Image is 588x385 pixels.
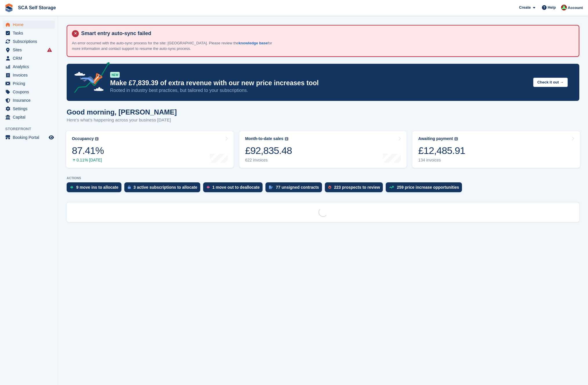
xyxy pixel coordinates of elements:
a: Occupancy 87.41% 0.11% [DATE] [66,131,234,168]
span: Create [519,5,531,10]
a: 3 active subscriptions to allocate [124,182,203,195]
a: menu [3,54,55,62]
a: 9 move ins to allocate [67,182,124,195]
span: Storefront [5,126,58,132]
a: menu [3,37,55,46]
p: ACTIONS [67,176,579,180]
div: 134 invoices [418,158,465,163]
div: 87.41% [72,145,104,157]
a: 77 unsigned contracts [265,182,325,195]
img: active_subscription_to_allocate_icon-d502201f5373d7db506a760aba3b589e785aa758c864c3986d89f69b8ff3... [128,185,131,189]
h1: Good morning, [PERSON_NAME] [67,108,177,116]
a: menu [3,105,55,113]
span: Insurance [13,96,48,104]
a: menu [3,88,55,96]
p: An error occurred with the auto-sync process for the site: [GEOGRAPHIC_DATA]. Please review the f... [72,40,275,52]
span: CRM [13,54,48,62]
span: Pricing [13,79,48,88]
p: Rooted in industry best practices, but tailored to your subscriptions. [110,87,529,94]
a: knowledge base [239,41,267,45]
span: Coupons [13,88,48,96]
div: 1 move out to deallocate [212,185,260,190]
img: move_ins_to_allocate_icon-fdf77a2bb77ea45bf5b3d319d69a93e2d87916cf1d5bf7949dd705db3b84f3ca.svg [70,186,73,189]
a: menu [3,46,55,54]
div: Occupancy [72,136,94,141]
img: icon-info-grey-7440780725fd019a000dd9b08b2336e03edf1995a4989e88bcd33f0948082b44.svg [285,137,288,141]
span: Booking Portal [13,133,48,141]
img: contract_signature_icon-13c848040528278c33f63329250d36e43548de30e8caae1d1a13099fd9432cc5.svg [269,186,273,189]
div: Awaiting payment [418,136,453,141]
span: Subscriptions [13,37,48,46]
img: Dale Chapman [561,5,567,10]
a: menu [3,96,55,104]
a: menu [3,133,55,141]
button: Check it out → [533,78,568,87]
span: Account [568,5,583,11]
p: Make £7,839.39 of extra revenue with our new price increases tool [110,79,529,87]
a: menu [3,21,55,29]
span: Help [548,5,556,10]
a: menu [3,79,55,88]
a: 259 price increase opportunities [386,182,465,195]
img: price-adjustments-announcement-icon-8257ccfd72463d97f412b2fc003d46551f7dbcb40ab6d574587a9cd5c0d94... [69,62,110,95]
a: menu [3,71,55,79]
img: price_increase_opportunities-93ffe204e8149a01c8c9dc8f82e8f89637d9d84a8eef4429ea346261dce0b2c0.svg [389,186,394,188]
div: 77 unsigned contracts [276,185,319,190]
p: Here's what's happening across your business [DATE] [67,117,177,124]
img: icon-info-grey-7440780725fd019a000dd9b08b2336e03edf1995a4989e88bcd33f0948082b44.svg [95,137,99,141]
div: £92,835.48 [245,145,292,157]
a: 1 move out to deallocate [203,182,265,195]
span: Capital [13,113,48,121]
span: Analytics [13,63,48,71]
span: Sites [13,46,48,54]
a: 223 prospects to review [325,182,386,195]
img: move_outs_to_deallocate_icon-f764333ba52eb49d3ac5e1228854f67142a1ed5810a6f6cc68b1a99e826820c5.svg [207,186,210,189]
div: Month-to-date sales [245,136,283,141]
i: Smart entry sync failures have occurred [47,48,52,52]
span: Tasks [13,29,48,37]
div: 622 invoices [245,158,292,163]
h4: Smart entry auto-sync failed [79,30,574,37]
div: £12,485.91 [418,145,465,157]
div: 259 price increase opportunities [397,185,459,190]
a: menu [3,63,55,71]
a: menu [3,29,55,37]
div: 3 active subscriptions to allocate [134,185,197,190]
img: stora-icon-8386f47178a22dfd0bd8f6a31ec36ba5ce8667c1dd55bd0f319d3a0aa187defe.svg [5,3,13,12]
span: Home [13,21,48,29]
span: Invoices [13,71,48,79]
a: menu [3,113,55,121]
div: 0.11% [DATE] [72,158,104,163]
div: 223 prospects to review [334,185,380,190]
a: Awaiting payment £12,485.91 134 invoices [412,131,580,168]
a: SCA Self Storage [16,3,58,12]
a: Preview store [48,134,55,141]
div: NEW [110,72,120,78]
img: prospect-51fa495bee0391a8d652442698ab0144808aea92771e9ea1ae160a38d050c398.svg [328,186,331,189]
span: Settings [13,105,48,113]
img: icon-info-grey-7440780725fd019a000dd9b08b2336e03edf1995a4989e88bcd33f0948082b44.svg [454,137,458,141]
a: Month-to-date sales £92,835.48 622 invoices [239,131,407,168]
div: 9 move ins to allocate [76,185,119,190]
